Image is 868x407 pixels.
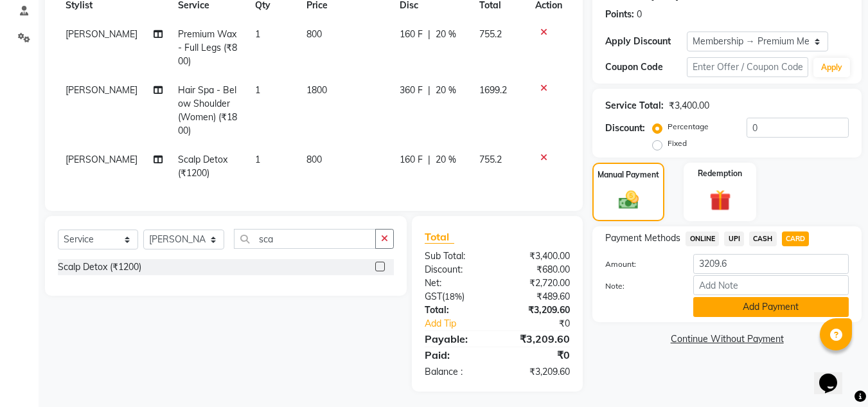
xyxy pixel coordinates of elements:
div: Paid: [415,347,497,363]
span: 1800 [306,84,327,96]
span: 800 [306,154,322,165]
div: ₹3,209.60 [497,331,580,347]
span: 160 F [400,28,423,41]
span: Scalp Detox (₹1200) [178,154,227,179]
iframe: chat widget [814,356,855,394]
div: Apply Discount [605,35,686,48]
span: 1699.2 [479,84,507,96]
label: Note: [596,280,683,292]
span: [PERSON_NAME] [66,154,137,165]
span: 20 % [436,153,456,167]
span: 755.2 [479,28,502,40]
div: Payable: [415,331,497,347]
span: 755.2 [479,154,502,165]
span: 360 F [400,84,423,97]
span: 800 [306,28,322,40]
span: 1 [255,84,260,96]
div: 0 [637,8,642,21]
div: ₹2,720.00 [497,276,580,290]
div: ( ) [415,290,497,303]
span: [PERSON_NAME] [66,84,137,96]
div: ₹0 [497,347,580,363]
div: Scalp Detox (₹1200) [58,260,141,274]
div: Net: [415,276,497,290]
span: Premium Wax - Full Legs (₹800) [178,28,237,67]
span: 20 % [436,28,456,41]
img: _gift.svg [703,187,738,213]
span: | [428,84,430,97]
div: Discount: [605,122,645,135]
span: | [428,153,430,167]
button: Add Payment [693,297,849,317]
span: UPI [724,231,744,246]
button: Apply [813,58,850,77]
span: Payment Methods [605,231,680,245]
div: Sub Total: [415,249,497,263]
label: Redemption [698,168,742,179]
div: ₹3,400.00 [497,249,580,263]
span: Total [425,230,454,244]
div: ₹3,209.60 [497,303,580,317]
label: Amount: [596,258,683,270]
div: ₹3,400.00 [669,99,709,113]
label: Fixed [668,138,687,149]
label: Percentage [668,121,709,132]
div: Total: [415,303,497,317]
div: Balance : [415,365,497,379]
div: Discount: [415,263,497,276]
span: ONLINE [686,231,719,246]
label: Manual Payment [598,169,659,181]
span: Gst [425,291,442,302]
span: CARD [782,231,810,246]
span: | [428,28,430,41]
div: Service Total: [605,99,664,113]
input: Enter Offer / Coupon Code [687,57,808,77]
input: Search or Scan [234,229,376,249]
span: Hair Spa - Below Shoulder (Women) (₹1800) [178,84,237,136]
input: Amount [693,254,849,274]
div: ₹680.00 [497,263,580,276]
img: _cash.svg [612,188,645,212]
span: [PERSON_NAME] [66,28,137,40]
a: Add Tip [415,317,511,330]
div: ₹3,209.60 [497,365,580,379]
div: Points: [605,8,634,21]
div: Coupon Code [605,60,686,74]
span: CASH [749,231,777,246]
input: Add Note [693,275,849,295]
a: Continue Without Payment [595,332,859,346]
span: 1 [255,154,260,165]
span: 1 [255,28,260,40]
span: 160 F [400,153,423,167]
div: ₹489.60 [497,290,580,303]
span: 18% [445,291,462,302]
span: 20 % [436,84,456,97]
div: ₹0 [511,317,580,330]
